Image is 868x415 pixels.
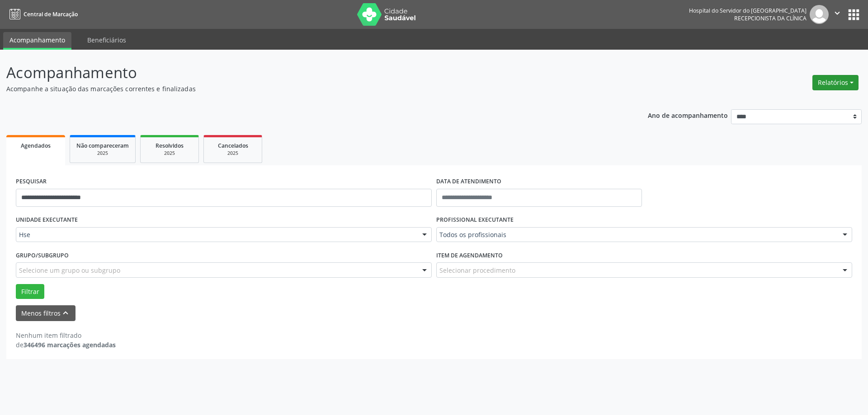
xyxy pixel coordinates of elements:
[19,230,413,239] span: Hse
[812,75,859,90] button: Relatórios
[6,61,605,84] p: Acompanhamento
[16,213,78,227] label: UNIDADE EXECUTANTE
[76,150,129,157] div: 2025
[16,284,44,299] button: Filtrar
[436,248,503,262] label: Item de agendamento
[76,142,129,149] span: Não compareceram
[16,175,47,189] label: PESQUISAR
[439,266,515,275] span: Selecionar procedimento
[19,266,120,275] span: Selecione um grupo ou subgrupo
[21,142,51,149] span: Agendados
[439,230,834,239] span: Todos os profissionais
[210,150,255,157] div: 2025
[436,213,514,227] label: PROFISSIONAL EXECUTANTE
[648,109,728,121] p: Ano de acompanhamento
[3,32,71,50] a: Acompanhamento
[156,142,184,149] span: Resolvidos
[689,7,807,14] div: Hospital do Servidor do [GEOGRAPHIC_DATA]
[16,331,116,340] div: Nenhum item filtrado
[829,5,846,24] button: 
[147,150,192,157] div: 2025
[810,5,829,24] img: img
[16,248,69,262] label: Grupo/Subgrupo
[6,84,605,93] p: Acompanhe a situação das marcações correntes e finalizadas
[846,7,862,23] button: apps
[436,175,501,189] label: DATA DE ATENDIMENTO
[832,8,842,18] i: 
[16,340,116,350] div: de
[16,305,75,321] button: Menos filtroskeyboard_arrow_up
[24,10,78,18] span: Central de Marcação
[6,7,78,22] a: Central de Marcação
[218,142,248,149] span: Cancelados
[81,32,132,48] a: Beneficiários
[734,14,807,22] span: Recepcionista da clínica
[24,340,116,349] strong: 346496 marcações agendadas
[61,308,71,318] i: keyboard_arrow_up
